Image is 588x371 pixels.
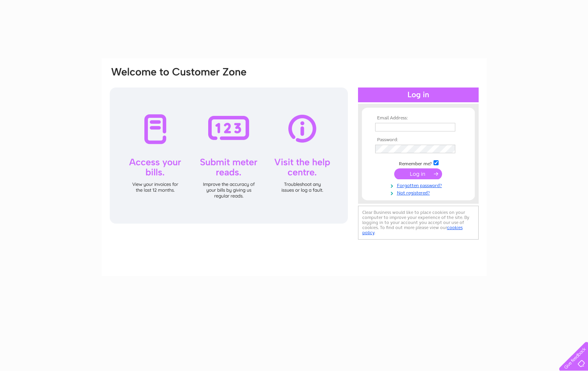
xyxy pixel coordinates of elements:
[362,225,463,235] a: cookies policy
[373,137,463,143] th: Password:
[358,206,479,240] div: Clear Business would like to place cookies on your computer to improve your experience of the sit...
[373,115,463,121] th: Email Address:
[373,159,463,167] td: Remember me?
[375,189,463,196] a: Not registered?
[375,181,463,189] a: Forgotten password?
[394,168,442,179] input: Submit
